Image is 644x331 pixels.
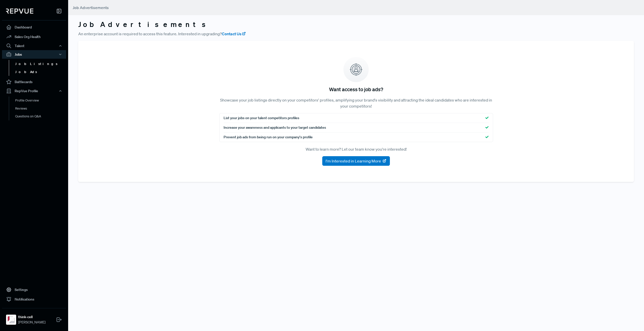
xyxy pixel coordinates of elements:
[326,158,381,164] span: I'm Interested in Learning More
[9,60,73,68] a: Job Listings
[2,77,66,87] a: Battlecards
[9,112,73,120] a: Questions on Q&A
[2,308,66,327] a: think-cellthink-cell[PERSON_NAME]
[219,97,493,109] p: Showcase your job listings directly on your competitors' profiles, amplifying your brand's visibi...
[6,9,33,14] img: RepVue
[2,22,66,32] a: Dashboard
[18,320,45,325] span: [PERSON_NAME]
[73,5,109,10] span: Job Advertisements
[222,31,246,37] a: Contact Us
[2,87,66,95] button: RepVue Profile
[7,316,15,324] img: think-cell
[224,125,326,130] span: Increase your awareness and applicants to your target candidates
[78,31,634,37] p: An enterprise account is required to access this feature. Interested in upgrading?
[2,294,66,304] a: Notifications
[9,96,73,105] a: Profile Overview
[2,50,66,59] button: Jobs
[219,146,493,152] p: Want to learn more? Let our team know you're interested!
[224,115,299,121] span: List your jobs on your talent competitors profiles
[2,42,66,50] button: Talent
[322,156,390,166] button: I'm Interested in Learning More
[224,135,313,140] span: Prevent job ads from being run on your company's profile
[78,20,634,29] h3: Job Advertisements
[2,285,66,294] a: Settings
[2,32,66,42] a: Sales Org Health
[18,314,45,320] strong: think-cell
[9,68,73,76] a: Job Ads
[9,105,73,113] a: Reviews
[329,86,383,92] h5: Want access to job ads?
